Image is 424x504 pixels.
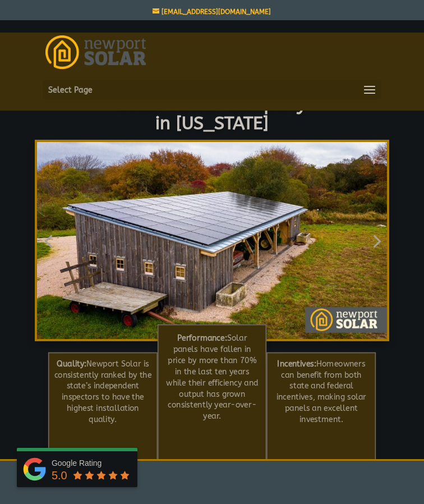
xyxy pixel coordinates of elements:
span: Select Page [48,84,93,97]
span: Newport Solar is consistently ranked by the state’s independent inspectors to have the highest in... [54,359,151,424]
span: Solar Power Company in [US_STATE] [117,94,306,134]
strong: Quality: [57,359,86,368]
a: 4 [224,323,228,327]
p: Homeowners can benefit from both state and federal incentives, making solar panels an excellent i... [272,358,370,425]
div: Google Rating [52,457,132,469]
img: Solar Modules: Roof Mounted [37,142,387,339]
img: Newport Solar | Solar Energy Optimized. [45,35,146,69]
a: 3 [215,323,219,327]
a: [EMAIL_ADDRESS][DOMAIN_NAME] [153,8,271,16]
p: Solar panels have fallen in price by more than 70% in the last ten years while their efficiency a... [165,332,259,421]
a: 1 [196,323,200,327]
strong: Incentives: [277,359,316,368]
span: 5.0 [52,469,67,482]
b: Performance: [177,333,227,343]
a: 2 [205,323,209,327]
